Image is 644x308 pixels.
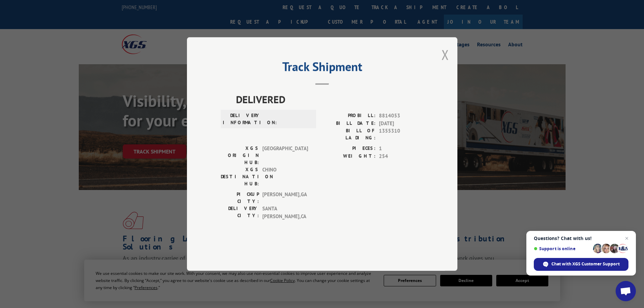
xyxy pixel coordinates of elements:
[322,127,376,141] label: BILL OF LADING:
[534,246,591,251] span: Support is online
[379,145,424,152] span: 1
[262,205,308,220] span: SANTA [PERSON_NAME] , CA
[262,145,308,166] span: [GEOGRAPHIC_DATA]
[221,62,424,75] h2: Track Shipment
[616,281,636,301] div: Open chat
[223,112,261,126] label: DELIVERY INFORMATION:
[262,191,308,205] span: [PERSON_NAME] , GA
[322,120,376,127] label: BILL DATE:
[442,46,449,64] button: Close modal
[322,145,376,152] label: PIECES:
[379,127,424,141] span: 1355310
[534,236,628,241] span: Questions? Chat with us!
[322,152,376,160] label: WEIGHT:
[236,92,424,107] span: DELIVERED
[379,120,424,127] span: [DATE]
[262,166,308,187] span: CHINO
[379,112,424,120] span: 8814053
[221,145,259,166] label: XGS ORIGIN HUB:
[623,234,631,242] span: Close chat
[221,205,259,220] label: DELIVERY CITY:
[534,258,628,271] div: Chat with XGS Customer Support
[322,112,376,120] label: PROBILL:
[221,191,259,205] label: PICKUP CITY:
[551,261,620,267] span: Chat with XGS Customer Support
[221,166,259,187] label: XGS DESTINATION HUB:
[379,152,424,160] span: 254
